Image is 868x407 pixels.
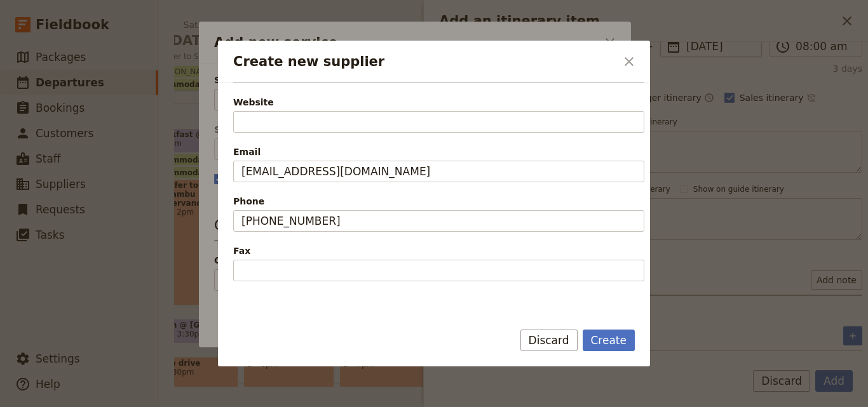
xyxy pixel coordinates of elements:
[233,210,644,232] input: Phone
[233,161,644,182] input: Email
[233,111,644,133] input: Website
[233,145,644,158] span: Email
[233,52,616,71] h2: Create new supplier
[233,260,644,281] input: Fax
[583,330,635,351] button: Create
[520,330,578,351] button: Discard
[618,51,640,72] button: Close dialog
[233,195,644,208] span: Phone
[233,244,644,257] span: Fax
[233,96,644,109] div: Website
